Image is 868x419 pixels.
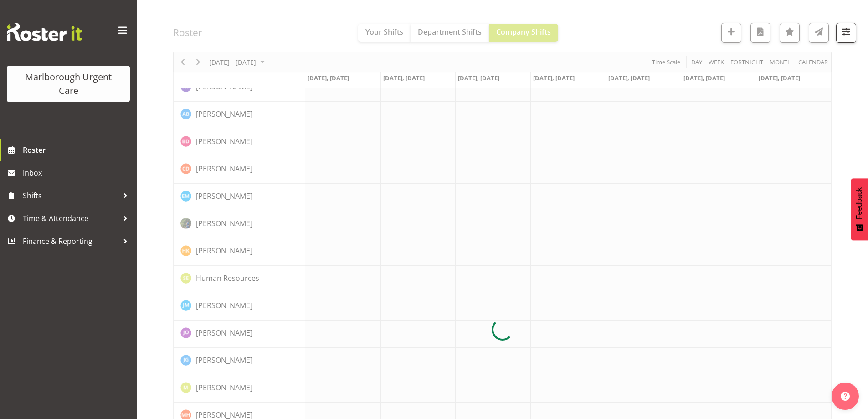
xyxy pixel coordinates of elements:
span: Time & Attendance [23,212,118,225]
span: Finance & Reporting [23,234,118,248]
img: help-xxl-2.png [841,392,850,401]
span: Roster [23,143,132,157]
span: Feedback [855,187,863,219]
div: Marlborough Urgent Care [16,70,121,98]
img: Rosterit website logo [7,23,82,41]
button: Feedback - Show survey [851,178,868,240]
button: Filter Shifts [836,23,856,43]
span: Inbox [23,166,132,180]
span: Shifts [23,189,118,202]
